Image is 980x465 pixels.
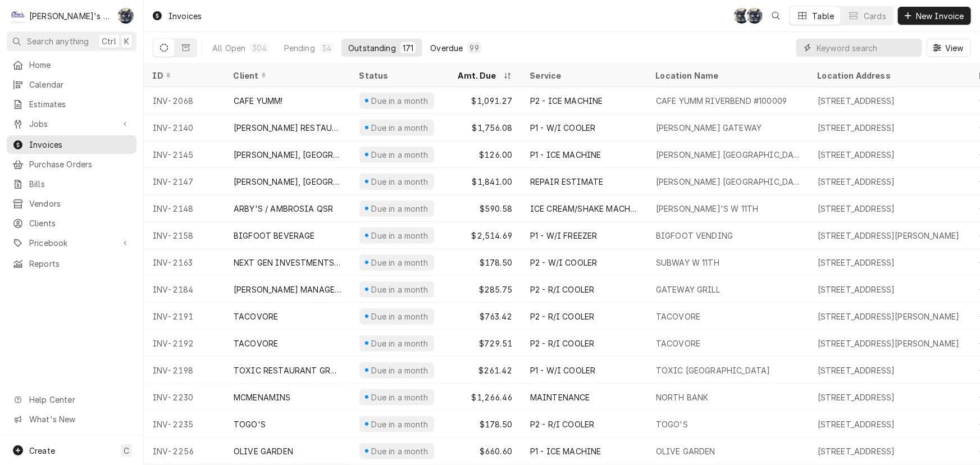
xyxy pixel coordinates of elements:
[29,118,114,130] span: Jobs
[656,311,700,322] div: TACOVORE
[234,176,341,188] div: [PERSON_NAME], [GEOGRAPHIC_DATA], MOHAWK
[449,411,521,437] div: $178.50
[370,338,430,349] div: Due in a month
[818,257,895,268] div: [STREET_ADDRESS]
[124,35,129,47] span: K
[153,70,213,81] div: ID
[234,418,266,430] div: TOGO'S
[530,364,595,376] div: P1 - W/I COOLER
[124,445,129,457] span: C
[530,338,594,349] div: P2 - R/I COOLER
[818,311,960,322] div: [STREET_ADDRESS][PERSON_NAME]
[656,203,759,215] div: [PERSON_NAME]'S W 11TH
[449,168,521,195] div: $1,841.00
[7,95,136,113] a: Estimates
[144,437,225,464] div: INV-2256
[818,230,960,241] div: [STREET_ADDRESS][PERSON_NAME]
[403,42,413,54] div: 171
[7,254,136,273] a: Reports
[914,10,967,22] span: New Invoice
[29,139,131,151] span: Invoices
[430,42,463,54] div: Overdue
[234,445,293,457] div: OLIVE GARDEN
[370,445,430,457] div: Due in a month
[449,87,521,114] div: $1,091.27
[29,10,112,22] div: [PERSON_NAME]'s Refrigeration
[144,384,225,411] div: INV-2230
[530,149,601,161] div: P1 - ICE MACHINE
[144,276,225,303] div: INV-2184
[144,141,225,168] div: INV-2145
[370,418,430,430] div: Due in a month
[458,70,501,81] div: Amt. Due
[449,141,521,168] div: $126.00
[144,195,225,222] div: INV-2148
[234,364,341,376] div: TOXIC RESTAURANT GROUP, LLC.
[29,79,131,90] span: Calendar
[370,203,430,215] div: Due in a month
[144,303,225,330] div: INV-2191
[818,70,959,81] div: Location Address
[234,257,341,268] div: NEXT GEN INVESTMENTS, INC.
[27,35,89,47] span: Search anything
[29,446,55,455] span: Create
[767,7,785,25] button: Open search
[10,8,26,24] div: Clay's Refrigeration's Avatar
[449,437,521,464] div: $660.60
[530,203,638,215] div: ICE CREAM/SHAKE MACHINE REPAIR
[234,230,315,241] div: BIGFOOT BEVERAGE
[818,122,895,134] div: [STREET_ADDRESS]
[29,237,114,249] span: Pricebook
[234,391,291,403] div: MCMENAMINS
[370,230,430,241] div: Due in a month
[29,258,131,270] span: Reports
[7,410,136,428] a: Go to What's New
[29,158,131,170] span: Purchase Orders
[29,98,131,110] span: Estimates
[7,135,136,154] a: Invoices
[818,203,895,215] div: [STREET_ADDRESS]
[818,95,895,107] div: [STREET_ADDRESS]
[734,8,750,24] div: Sarah Bendele's Avatar
[818,445,895,457] div: [STREET_ADDRESS]
[449,114,521,141] div: $1,756.08
[359,70,438,81] div: Status
[29,413,130,425] span: What's New
[530,95,603,107] div: P2 - ICE MACHINE
[370,149,430,161] div: Due in a month
[656,122,762,134] div: [PERSON_NAME] GATEWAY
[818,284,895,295] div: [STREET_ADDRESS]
[449,303,521,330] div: $763.42
[449,330,521,357] div: $729.51
[102,35,116,47] span: Ctrl
[864,10,886,22] div: Cards
[656,338,700,349] div: TACOVORE
[818,338,960,349] div: [STREET_ADDRESS][PERSON_NAME]
[370,176,430,188] div: Due in a month
[144,114,225,141] div: INV-2140
[7,214,136,233] a: Clients
[818,418,895,430] div: [STREET_ADDRESS]
[656,95,787,107] div: CAFE YUMM RIVERBEND #100009
[734,8,750,24] div: SB
[144,168,225,195] div: INV-2147
[530,257,597,268] div: P2 - W/I COOLER
[818,149,895,161] div: [STREET_ADDRESS]
[144,87,225,114] div: INV-2068
[7,390,136,409] a: Go to Help Center
[370,364,430,376] div: Due in a month
[449,195,521,222] div: $590.58
[234,70,339,81] div: Client
[7,234,136,252] a: Go to Pricebook
[234,203,333,215] div: ARBY'S / AMBROSIA QSR
[212,42,245,54] div: All Open
[29,59,131,71] span: Home
[530,230,598,241] div: P1 - W/I FREEZER
[10,8,26,24] div: C
[530,311,594,322] div: P2 - R/I COOLER
[7,31,136,51] button: Search anythingCtrlK
[530,122,595,134] div: P1 - W/I COOLER
[656,70,797,81] div: Location Name
[7,194,136,213] a: Vendors
[234,95,283,107] div: CAFE YUMM!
